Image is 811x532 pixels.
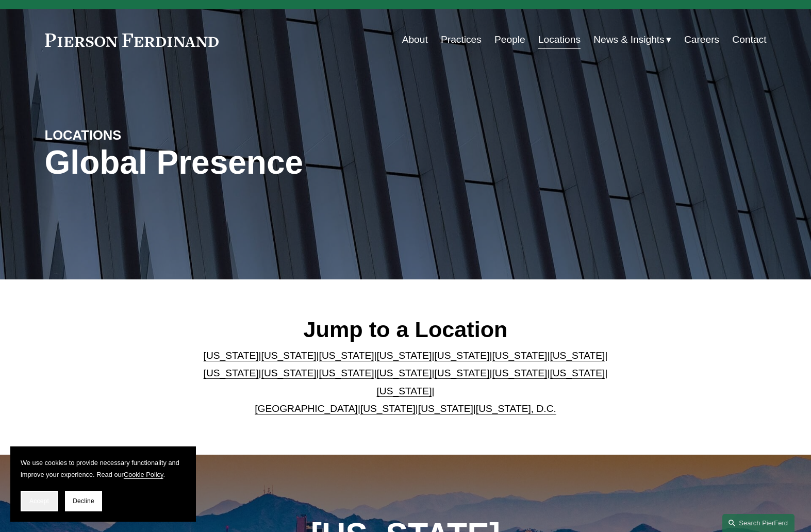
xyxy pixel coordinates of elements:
[204,350,259,361] a: [US_STATE]
[377,368,432,378] a: [US_STATE]
[434,368,489,378] a: [US_STATE]
[434,350,489,361] a: [US_STATE]
[10,446,196,522] section: Cookie banner
[377,350,432,361] a: [US_STATE]
[550,350,605,361] a: [US_STATE]
[418,403,473,414] a: [US_STATE]
[593,30,671,49] a: folder dropdown
[494,30,525,49] a: People
[402,30,428,49] a: About
[255,403,358,414] a: [GEOGRAPHIC_DATA]
[261,350,317,361] a: [US_STATE]
[550,368,605,378] a: [US_STATE]
[195,347,616,418] p: | | | | | | | | | | | | | | | | | |
[319,368,374,378] a: [US_STATE]
[492,350,547,361] a: [US_STATE]
[492,368,547,378] a: [US_STATE]
[441,30,482,49] a: Practices
[29,497,49,505] span: Accept
[684,30,719,49] a: Careers
[538,30,581,49] a: Locations
[45,144,526,181] h1: Global Presence
[360,403,416,414] a: [US_STATE]
[722,514,795,532] a: Search this site
[65,491,102,511] button: Decline
[195,316,616,343] h2: Jump to a Location
[204,368,259,378] a: [US_STATE]
[593,31,665,49] span: News & Insights
[45,127,225,143] h4: LOCATIONS
[476,403,556,414] a: [US_STATE], D.C.
[377,386,432,396] a: [US_STATE]
[124,471,163,478] a: Cookie Policy
[732,30,766,49] a: Contact
[319,350,374,361] a: [US_STATE]
[21,491,58,511] button: Accept
[21,457,186,480] p: We use cookies to provide necessary functionality and improve your experience. Read our .
[261,368,317,378] a: [US_STATE]
[73,497,94,505] span: Decline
